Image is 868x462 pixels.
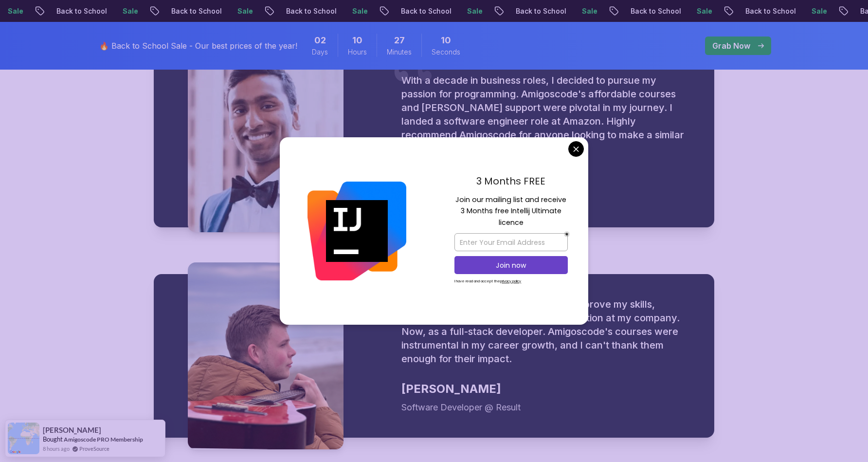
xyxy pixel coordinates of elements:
p: Sale [90,6,121,16]
a: ProveSource [79,444,109,453]
p: Back to School [23,6,90,16]
a: Amigoscode PRO Membership [64,436,143,443]
span: Bought [43,435,63,443]
p: Sale [204,6,235,16]
p: Back to School [483,6,549,16]
span: Minutes [387,47,412,57]
p: Sale [664,6,695,16]
span: Seconds [432,47,460,57]
p: Sale [319,6,350,16]
p: Sale [549,6,580,16]
div: Software Developer @ Result [401,401,691,414]
p: Back to School [712,6,778,16]
p: Back to School [368,6,434,16]
span: 8 hours ago [43,444,70,453]
p: Their high-quality content helped me improve my skills, especially in security, and led to recogn... [401,297,691,366]
img: provesource social proof notification image [8,423,39,454]
p: With a decade in business roles, I decided to pursue my passion for programming. Amigoscode's aff... [401,74,691,155]
span: Hours [348,47,367,57]
p: Sale [434,6,465,16]
p: 🔥 Back to School Sale - Our best prices of the year! [99,40,297,52]
span: 10 Hours [352,34,362,47]
p: Back to School [138,6,204,16]
img: Sai testimonial [188,45,344,232]
p: Back to School [253,6,319,16]
p: Sale [778,6,810,16]
div: [PERSON_NAME] [401,381,691,397]
img: Amir testimonial [188,262,344,449]
span: 27 Minutes [394,34,405,47]
span: 10 Seconds [441,34,451,47]
p: Grab Now [712,40,750,52]
span: 2 Days [314,34,326,47]
p: Back to School [597,6,664,16]
span: Days [312,47,328,57]
span: [PERSON_NAME] [43,426,101,434]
